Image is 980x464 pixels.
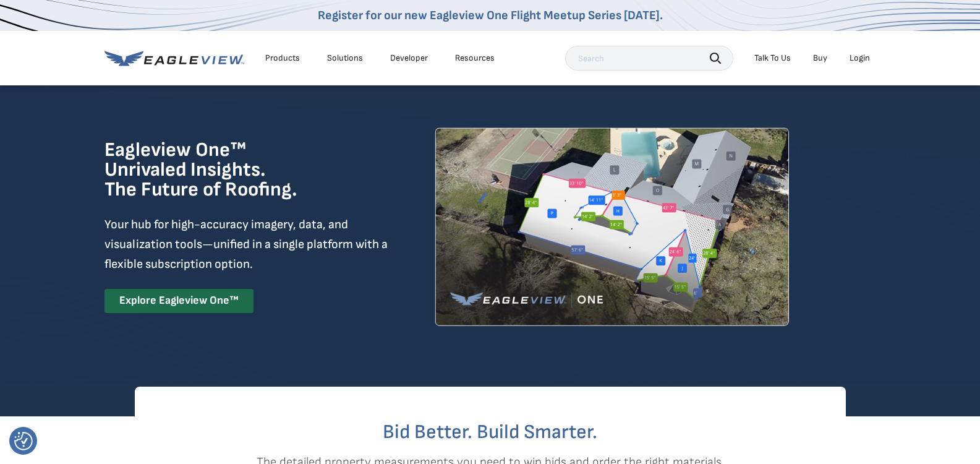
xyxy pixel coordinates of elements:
[813,53,827,64] a: Buy
[327,53,363,64] div: Solutions
[754,53,791,64] div: Talk To Us
[390,53,428,64] a: Developer
[318,8,663,23] a: Register for our new Eagleview One Flight Meetup Series [DATE].
[265,53,300,64] div: Products
[565,46,733,71] input: Search
[850,53,870,64] div: Login
[104,140,360,200] h1: Eagleview One™ Unrivaled Insights. The Future of Roofing.
[14,432,33,450] button: Consent Preferences
[455,53,495,64] div: Resources
[135,423,846,442] h2: Bid Better. Build Smarter.
[104,289,254,313] a: Explore Eagleview One™
[104,215,390,274] p: Your hub for high-accuracy imagery, data, and visualization tools—unified in a single platform wi...
[14,432,33,450] img: Revisit consent button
